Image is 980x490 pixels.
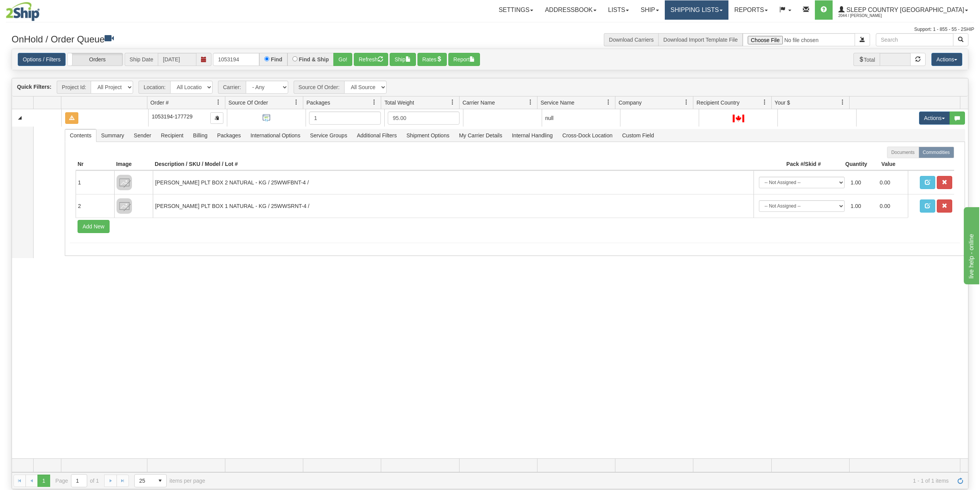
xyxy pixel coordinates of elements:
[368,96,381,109] a: Packages filter column settings
[218,81,246,94] span: Carrier:
[114,158,153,171] th: Image
[743,33,855,46] input: Import
[680,96,693,109] a: Company filter column settings
[96,129,129,142] span: Summary
[271,57,282,62] label: Find
[541,99,574,106] span: Service Name
[117,175,132,190] img: 8DAB37Fk3hKpn3AAAAAElFTkSuQmCC
[876,33,953,46] input: Search
[246,129,305,142] span: International Options
[152,113,193,120] span: 1053194-177729
[213,53,259,66] input: Order #
[390,53,416,66] button: Ship
[65,129,96,142] span: Contents
[129,129,156,142] span: Sender
[754,158,823,171] th: Pack #/Skid #
[919,112,950,125] button: Actions
[156,129,188,142] span: Recipient
[154,475,166,487] span: select
[463,99,495,106] span: Carrier Name
[18,53,66,66] a: Options / Filters
[558,129,617,142] span: Cross-Dock Location
[71,475,87,487] input: Page 1
[448,53,480,66] button: Report
[188,129,212,142] span: Billing
[333,53,352,66] button: Go!
[618,99,642,106] span: Company
[919,147,954,158] label: Commodities
[542,109,620,127] td: null
[602,96,615,109] a: Service Name filter column settings
[305,129,351,142] span: Service Groups
[68,53,123,66] label: Orders
[299,57,329,62] label: Find & Ship
[294,81,345,94] span: Source Of Order:
[354,53,388,66] button: Refresh
[76,158,114,171] th: Nr
[665,0,728,20] a: Shipping lists
[845,7,964,13] span: Sleep Country [GEOGRAPHIC_DATA]
[78,220,110,233] button: Add New
[954,475,966,487] a: Refresh
[848,174,877,191] td: 1.00
[216,478,949,484] span: 1 - 1 of 1 items
[836,96,849,109] a: Your $ filter column settings
[838,12,896,20] span: 2044 / [PERSON_NAME]
[228,99,268,106] span: Source Of Order
[446,96,459,109] a: Total Weight filter column settings
[290,96,303,109] a: Source Of Order filter column settings
[352,129,402,142] span: Additional Filters
[17,83,51,91] label: Quick Filters:
[833,0,974,20] a: Sleep Country [GEOGRAPHIC_DATA] 2044 / [PERSON_NAME]
[139,81,170,94] span: Location:
[76,194,114,218] td: 2
[931,53,962,66] button: Actions
[76,171,114,194] td: 1
[609,37,654,43] a: Download Carriers
[823,158,869,171] th: Quantity
[877,174,906,191] td: 0.00
[6,2,40,21] img: logo2044.jpg
[12,78,968,96] div: grid toolbar
[57,81,91,94] span: Project Id:
[507,129,558,142] span: Internal Handling
[402,129,454,142] span: Shipment Options
[635,0,664,20] a: Ship
[260,112,273,124] img: API
[962,206,979,284] iframe: chat widget
[869,158,908,171] th: Value
[139,477,149,485] span: 25
[134,474,167,487] span: Page sizes drop down
[848,197,877,215] td: 1.00
[602,0,635,20] a: Lists
[493,0,539,20] a: Settings
[877,197,906,215] td: 0.00
[212,96,225,109] a: Order # filter column settings
[728,0,774,20] a: Reports
[134,474,205,487] span: items per page
[6,26,974,33] div: Support: 1 - 855 - 55 - 2SHIP
[539,0,602,20] a: Addressbook
[887,147,919,158] label: Documents
[153,171,754,194] td: [PERSON_NAME] PLT BOX 2 NATURAL - KG / 25WWFBNT-4 /
[153,194,754,218] td: [PERSON_NAME] PLT BOX 1 NATURAL - KG / 25WWSRNT-4 /
[384,99,414,106] span: Total Weight
[733,115,744,122] img: CA
[56,474,99,487] span: Page of 1
[153,158,754,171] th: Description / SKU / Model / Lot #
[618,129,659,142] span: Custom Field
[455,129,507,142] span: My Carrier Details
[417,53,447,66] button: Rates
[775,99,790,106] span: Your $
[37,475,50,487] span: Page 1
[6,5,71,14] div: live help - online
[12,33,484,44] h3: OnHold / Order Queue
[663,37,738,43] a: Download Import Template File
[696,99,739,106] span: Recipient Country
[125,53,158,66] span: Ship Date
[210,112,223,124] button: Copy to clipboard
[15,113,25,123] a: Collapse
[953,33,968,46] button: Search
[117,198,132,214] img: 8DAB37Fk3hKpn3AAAAAElFTkSuQmCC
[758,96,771,109] a: Recipient Country filter column settings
